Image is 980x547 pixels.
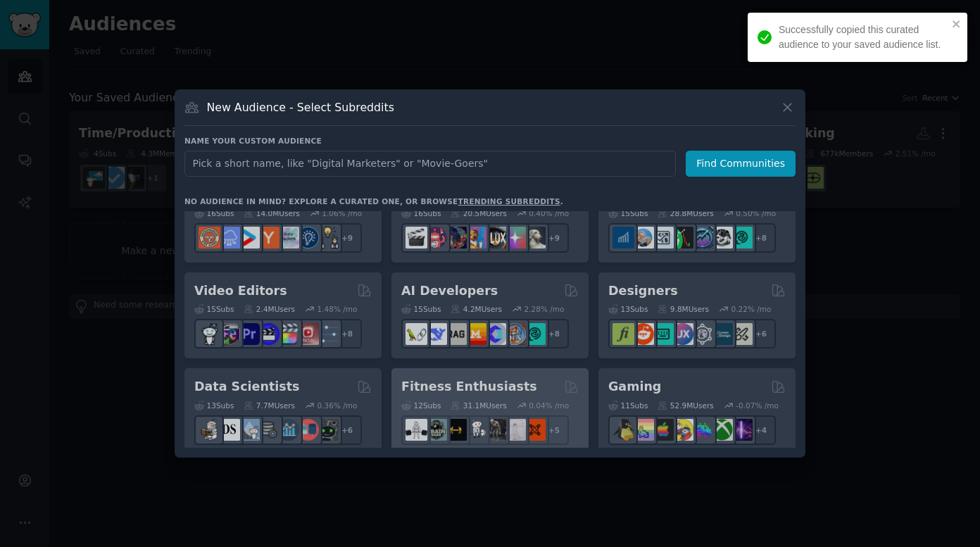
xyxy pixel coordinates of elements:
[458,197,560,206] a: trending subreddits
[779,23,948,52] div: Successfully copied this curated audience to your saved audience list.
[184,151,676,177] input: Pick a short name, like "Digital Marketers" or "Movie-Goers"
[184,196,563,206] div: No audience in mind? Explore a curated one, or browse .
[686,151,796,177] button: Find Communities
[207,100,394,115] h3: New Audience - Select Subreddits
[952,18,962,30] button: close
[184,136,796,146] h3: Name your custom audience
